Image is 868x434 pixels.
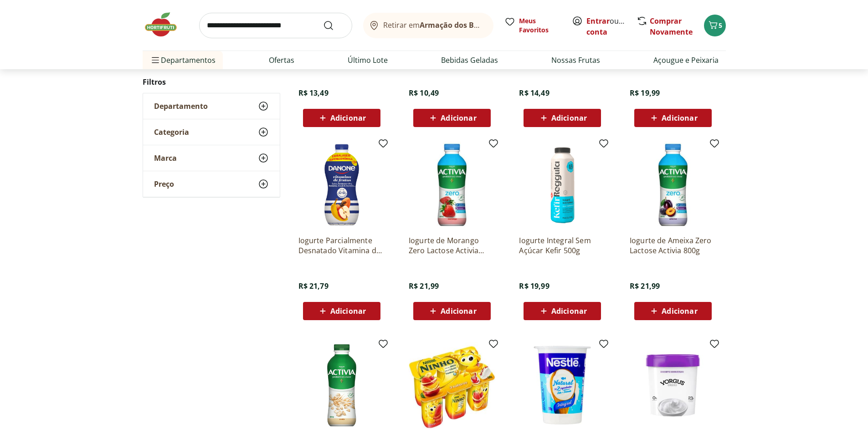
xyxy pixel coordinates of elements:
button: Submit Search [323,20,345,31]
h2: Filtros [143,73,280,91]
button: Marca [143,145,280,171]
button: Departamento [143,93,280,119]
button: Categoria [143,119,280,145]
img: Iogurte Natural Desnatado 0% de Gordura Yorgus 500G [630,342,716,429]
span: Adicionar [662,307,697,315]
button: Menu [150,49,161,71]
img: Iogurte de Ameixa Zero Lactose Activia 800g [630,142,716,228]
span: R$ 10,49 [409,88,439,98]
span: R$ 13,49 [298,88,329,98]
a: Bebidas Geladas [441,55,498,66]
span: Adicionar [441,114,476,122]
span: Adicionar [551,114,587,122]
img: Iogurte de Morango Zero Lactose Activia 800g [409,142,495,228]
a: Iogurte de Morango Zero Lactose Activia 800g [409,235,495,255]
img: IOGURTE NATURAL NESTLE 170G [519,342,606,429]
button: Adicionar [413,109,491,127]
a: Meus Favoritos [504,16,561,35]
span: Preço [154,179,174,189]
span: R$ 21,99 [409,281,439,291]
img: Iogurte Parcialmente Desnatado Vitamina de Frutas Danone 1250g [298,142,385,228]
span: Adicionar [662,114,697,122]
a: Iogurte Parcialmente Desnatado Vitamina de Frutas Danone 1250g [298,235,385,255]
a: Açougue e Peixaria [653,55,719,66]
span: Adicionar [441,307,476,315]
input: search [199,13,352,38]
span: Meus Favoritos [519,16,561,35]
a: Iogurte Integral Sem Açúcar Kefir 500g [519,235,606,255]
button: Retirar emArmação dos Búzios/RJ [363,13,493,38]
button: Adicionar [524,302,601,320]
button: Carrinho [704,15,726,36]
button: Adicionar [524,109,601,127]
span: R$ 19,99 [630,88,660,98]
a: Comprar Novamente [650,16,693,37]
span: R$ 21,99 [630,281,660,291]
button: Adicionar [634,302,712,320]
span: 5 [719,21,722,30]
span: Adicionar [330,114,366,122]
button: Adicionar [413,302,491,320]
button: Preço [143,171,280,197]
img: IOGURTE POLPA SABORES NINHO 540g [409,342,495,429]
span: Retirar em [383,21,484,29]
span: R$ 14,49 [519,88,549,98]
span: Adicionar [330,307,366,315]
img: Iogurte Liquido Aveia Activia 800g [298,342,385,429]
b: Armação dos Búzios/RJ [420,20,503,30]
span: ou [586,15,627,37]
button: Adicionar [303,109,380,127]
span: Departamentos [150,49,216,71]
img: Iogurte Integral Sem Açúcar Kefir 500g [519,142,606,228]
span: Marca [154,153,177,163]
a: Ofertas [269,55,294,66]
button: Adicionar [634,109,712,127]
a: Criar conta [586,16,637,37]
button: Adicionar [303,302,380,320]
a: Entrar [586,16,610,26]
span: Departamento [154,102,208,111]
a: Iogurte de Ameixa Zero Lactose Activia 800g [630,235,716,255]
span: Categoria [154,128,189,137]
a: Nossas Frutas [551,55,600,66]
img: Hortifruti [143,11,188,38]
span: R$ 19,99 [519,281,549,291]
span: Adicionar [551,307,587,315]
span: R$ 21,79 [298,281,329,291]
a: Último Lote [348,55,388,66]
